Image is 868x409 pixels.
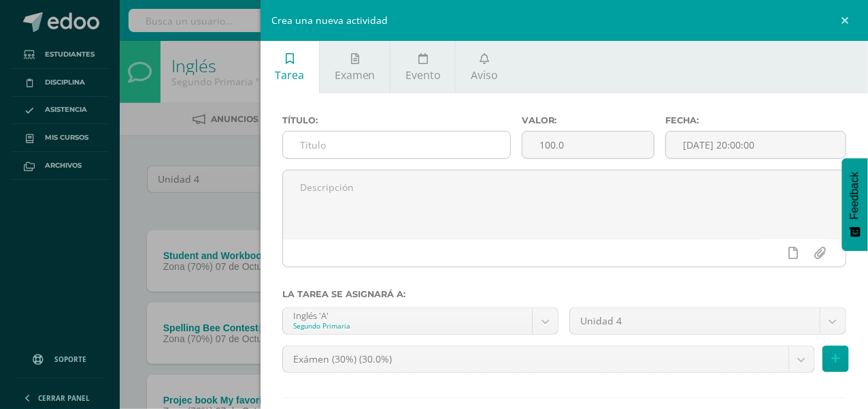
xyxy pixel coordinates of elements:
div: Segundo Primaria [293,321,522,331]
button: Feedback - Mostrar encuesta [842,158,868,251]
input: Puntos máximos [522,132,654,158]
label: Fecha: [665,115,846,125]
a: Unidad 4 [570,308,846,334]
span: Unidad 4 [580,308,809,334]
label: Título: [282,115,511,125]
span: Aviso [471,67,498,82]
a: Evento [390,41,455,93]
a: Aviso [456,41,512,93]
a: Inglés 'A'Segundo Primaria [283,308,558,334]
a: Examen [320,41,390,93]
label: Valor: [522,115,654,125]
span: Examen [335,67,375,82]
a: Tarea [261,41,319,93]
a: Exámen (30%) (30.0%) [283,346,814,372]
input: Título [283,132,510,158]
input: Fecha de entrega [666,132,846,158]
label: La tarea se asignará a: [282,289,846,299]
div: Inglés 'A' [293,308,522,321]
span: Tarea [275,67,304,82]
span: Feedback [849,172,861,219]
span: Evento [405,67,441,82]
span: Exámen (30%) (30.0%) [293,346,778,372]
